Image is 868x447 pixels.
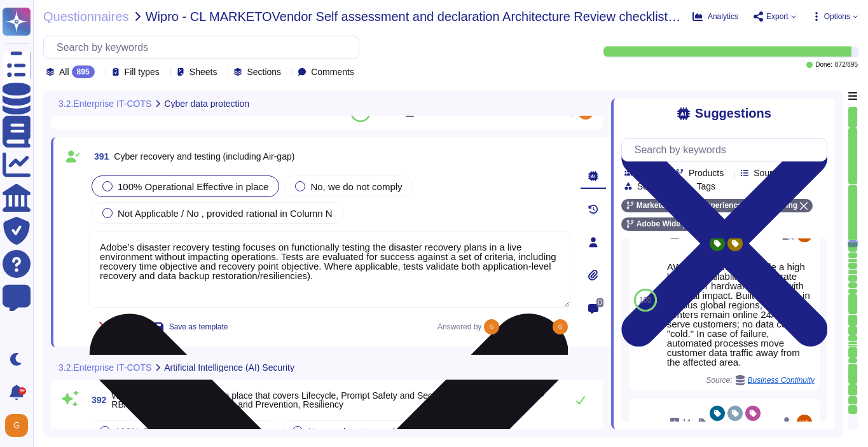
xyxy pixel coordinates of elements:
[311,67,354,76] span: Comments
[164,363,294,372] span: Artificial Intelligence (AI) Security
[18,387,26,395] div: 9+
[797,415,812,430] img: user
[114,151,294,162] span: Cyber recovery and testing (including Air-gap)
[89,152,109,161] span: 391
[692,11,738,22] button: Analytics
[824,13,850,20] span: Options
[118,208,333,219] span: Not Applicable / No , provided rational in Column N
[708,13,738,20] span: Analytics
[3,411,37,439] button: user
[86,395,106,404] span: 392
[146,10,682,23] span: Wipro - CL MARKETOVendor Self assessment and declaration Architecture Review checklist ver 1.7.9 ...
[682,418,691,426] span: 14
[247,67,281,76] span: Sections
[72,65,95,78] div: 895
[540,108,575,116] span: Verified by
[596,298,603,307] span: 0
[766,13,789,20] span: Export
[310,181,402,192] span: No, we do not comply
[59,363,151,372] span: 3.2.Enterprise IT-COTS
[628,139,827,161] input: Search by keywords
[43,10,129,23] span: Questionnaires
[89,231,570,308] textarea: Adobe’s disaster recovery testing focuses on functionally testing the disaster recovery plans in ...
[50,36,359,58] input: Search by keywords
[5,414,28,437] img: user
[815,62,832,68] span: Done:
[639,296,652,304] span: 100
[553,319,568,334] img: user
[189,67,217,76] span: Sheets
[484,319,499,334] img: user
[59,67,69,76] span: All
[59,99,151,108] span: 3.2.Enterprise IT-COTS
[164,99,249,108] span: Cyber data protection
[835,62,858,68] span: 872 / 895
[125,67,160,76] span: Fill types
[118,181,268,192] span: 100% Operational Effective in place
